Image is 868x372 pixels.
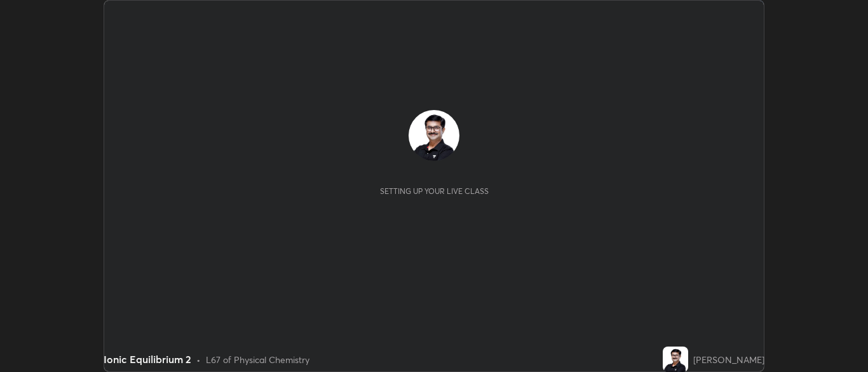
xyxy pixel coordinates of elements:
div: [PERSON_NAME] [693,353,764,366]
div: L67 of Physical Chemistry [206,353,309,366]
div: • [196,353,201,366]
div: Ionic Equilibrium 2 [104,352,191,367]
div: Setting up your live class [380,186,489,196]
img: 72c9a83e1b064c97ab041d8a51bfd15e.jpg [409,110,459,161]
img: 72c9a83e1b064c97ab041d8a51bfd15e.jpg [663,347,688,372]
